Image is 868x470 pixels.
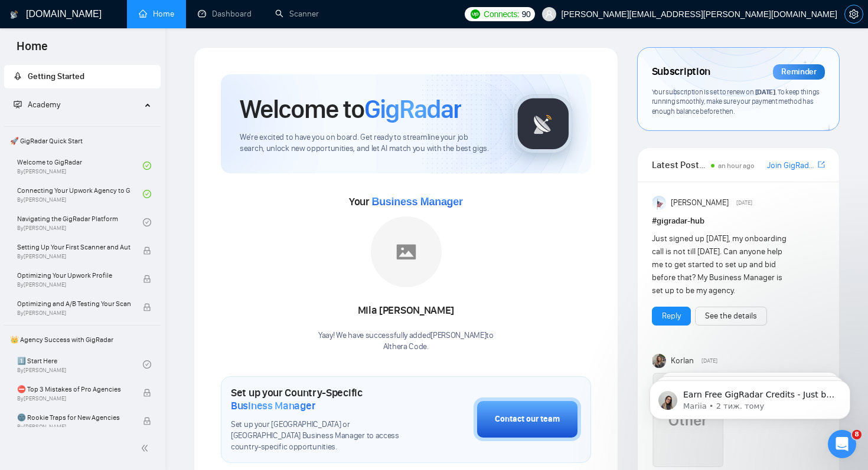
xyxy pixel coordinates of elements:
[349,195,463,208] span: Your
[10,5,18,24] img: logo
[828,430,856,458] iframe: Intercom live chat
[81,130,115,140] a: tutorials
[318,330,494,353] div: Yaay! We have successfully added [PERSON_NAME] to
[89,378,118,406] span: raised hands reaction
[371,196,462,208] span: Business Manager
[231,386,415,412] h1: Set up your Country-Specific
[514,94,573,153] img: gigradar-logo.png
[705,310,757,323] a: See the details
[652,157,708,172] span: Latest Posts from the GigRadar Community
[17,241,130,253] span: Setting Up Your First Scanner and Auto-Bidder
[151,382,174,404] span: 🎉
[5,129,159,153] span: 🚀 GigRadar Quick Start
[143,162,151,170] span: check-circle
[471,9,480,19] img: upwork-logo.png
[364,93,461,125] span: GigRadar
[17,423,130,430] span: By [PERSON_NAME]
[53,65,76,74] span: Mariia
[652,196,667,210] img: Anisuzzaman Khan
[28,100,60,110] span: Academy
[17,181,143,207] a: Connecting Your Upwork Agency to GigRadarBy[PERSON_NAME]
[231,419,415,453] span: Set up your [GEOGRAPHIC_DATA] or [GEOGRAPHIC_DATA] Business Manager to access country-specific op...
[718,162,755,170] span: an hour ago
[34,6,53,25] img: Profile image for Mariia
[17,209,143,235] a: Navigating the GigRadar PlatformBy[PERSON_NAME]
[474,397,581,441] button: Contact our team
[62,382,86,404] span: 💜
[143,417,151,425] span: lock
[7,38,57,63] span: Home
[240,93,461,125] h1: Welcome to
[118,378,148,406] span: face with sunglasses reaction
[318,341,494,353] p: Althera Code .
[662,310,681,323] a: Reply
[818,160,825,169] span: export
[24,159,212,170] div: Mariia
[318,301,494,321] div: Mila [PERSON_NAME]
[695,307,767,326] button: See the details
[240,132,494,155] span: We're excited to have you on board. Get ready to streamline your job search, unlock new opportuni...
[4,65,161,88] li: Getting Started
[57,15,150,27] p: У мережі останні 15 хв
[14,72,22,80] span: rocket
[143,275,151,283] span: lock
[28,71,84,81] span: Getting Started
[17,383,130,395] span: ⛔ Top 3 Mistakes of Pro Agencies
[143,360,151,369] span: check-circle
[24,90,180,111] a: [PERSON_NAME][EMAIL_ADDRESS][PERSON_NAME][DOMAIN_NAME]
[484,8,519,21] span: Connects:
[231,399,315,412] span: Business Manager
[17,153,143,179] a: Welcome to GigRadarBy[PERSON_NAME]
[652,307,691,326] button: Reply
[8,5,30,27] button: go back
[185,5,207,27] button: Головна
[755,87,775,96] span: [DATE]
[143,190,151,198] span: check-circle
[736,198,752,208] span: [DATE]
[852,430,862,439] span: 8
[14,100,22,109] span: fund-projection-screen
[24,118,212,153] div: Welcome to [DOMAIN_NAME]! Why don't you check out our to help get you started?
[521,8,530,21] span: 90
[545,10,553,18] span: user
[845,9,863,19] span: setting
[17,412,130,423] span: 🌚 Rookie Traps for New Agencies
[652,232,791,297] div: Just signed up [DATE], my onboarding call is not till [DATE]. Can anyone help me to get started t...
[24,61,43,80] img: Profile image for Mariia
[844,9,863,19] a: setting
[371,216,442,287] img: placeholder.png
[671,196,729,209] span: [PERSON_NAME]
[123,382,142,404] span: 😎
[652,62,710,82] span: Subscription
[5,328,159,351] span: 👑 Agency Success with GigRadar
[773,64,825,80] div: Reminder
[17,298,130,310] span: Optimizing and A/B Testing Your Scanner for Better Results
[17,310,130,317] span: By [PERSON_NAME]
[17,351,143,377] a: 1️⃣ Start HereBy[PERSON_NAME]
[275,9,319,19] a: searchScanner
[92,382,115,404] span: 🙌
[9,46,227,199] div: Mariia каже…
[207,5,229,26] div: Закрити
[632,356,868,438] iframe: Intercom notifications повідомлення
[652,87,820,116] span: Your subscription is set to renew on . To keep things running smoothly, make sure your payment me...
[14,100,60,110] span: Academy
[844,5,863,24] button: setting
[148,378,177,406] span: tada reaction
[17,253,130,260] span: By [PERSON_NAME]
[59,378,89,406] span: purple heart reaction
[17,269,130,281] span: Optimizing Your Upwork Profile
[143,303,151,311] span: lock
[143,246,151,255] span: lock
[671,354,694,367] span: Korlan
[24,89,212,112] div: Hi, ,
[17,281,130,288] span: By [PERSON_NAME]
[57,6,86,15] h1: Mariia
[198,9,252,19] a: dashboardDashboard
[818,159,825,170] a: export
[652,354,667,368] img: Korlan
